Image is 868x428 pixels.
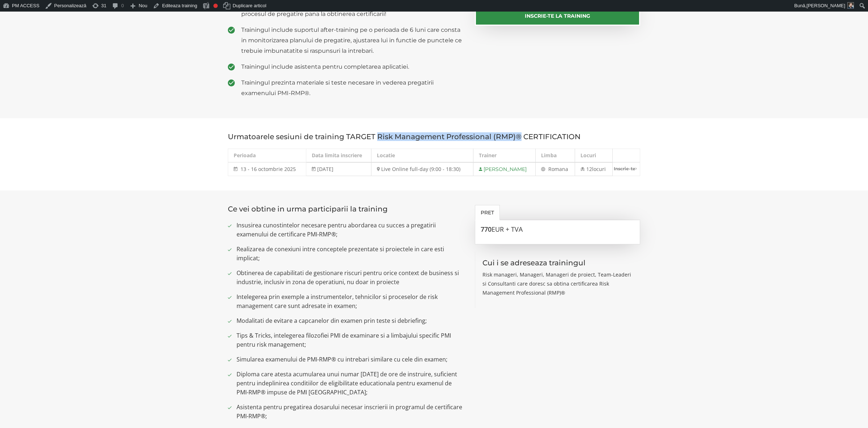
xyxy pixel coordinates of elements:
span: Realizarea de conexiuni intre conceptele prezentate si proiectele in care esti implicat; [237,245,464,263]
span: Trainingul include asistenta pentru completarea aplicatiei. [241,61,464,72]
h3: Ce vei obtine in urma participarii la training [228,205,464,213]
h3: Cui i se adreseaza trainingul [482,259,633,267]
td: [DATE] [306,162,371,176]
th: Locatie [371,149,473,163]
span: Modalitati de evitare a capcanelor din examen prin teste si debriefing; [237,316,464,325]
span: Tips & Tricks, intelegerea filozofiei PMI de examinare si a limbajului specific PMI pentru risk m... [237,331,464,349]
div: Nu ai stabilit fraza cheie [213,4,218,8]
th: Locuri [575,149,613,163]
th: Trainer [473,149,535,163]
span: Intelegerea prin exemple a instrumentelor, tehnicilor si proceselor de risk management care sunt ... [237,292,464,311]
th: Limba [535,149,575,163]
span: Simularea examenului de PMI-RMP® cu intrebari similare cu cele din examen; [237,355,464,364]
span: Trainingul include suportul after-training pe o perioada de 6 luni care consta in monitorizarea p... [241,25,464,56]
th: Data limita inscriere [306,149,371,163]
span: EUR + TVA [492,225,523,234]
h3: 770 [481,226,635,233]
td: [PERSON_NAME] [473,162,535,176]
h3: Urmatoarele sesiuni de training TARGET Risk Management Professional (RMP)® CERTIFICATION [228,133,640,141]
span: mana [554,166,568,172]
span: locuri [592,166,606,172]
td: 12 [575,162,613,176]
span: Ro [548,166,554,172]
span: Asistenta pentru pregatirea dosarului necesar inscrierii in programul de certificare PMI-RMP®; [237,403,464,421]
td: Live Online full-day (9:00 - 18:30) [371,162,473,176]
a: Inscrie-te [613,163,640,175]
span: Trainingul prezinta materiale si teste necesare in vederea pregatirii examenului PMI-RMP®. [241,77,464,98]
span: Obtinerea de capabilitati de gestionare riscuri pentru orice context de business si industrie, in... [237,269,464,287]
button: Inscrie-te la training [475,4,641,26]
p: Risk manageri, Manageri, Manageri de proiect, Team-Leaderi si Consultanti care doresc sa obtina c... [482,270,633,297]
span: Diploma care atesta acumularea unui numar [DATE] de ore de instruire, suficient pentru indeplinir... [237,370,464,397]
a: Pret [475,205,500,220]
th: Perioada [228,149,306,163]
span: [PERSON_NAME] [807,3,845,8]
span: 13 - 16 octombrie 2025 [241,166,296,172]
span: Insusirea cunostintelor necesare pentru abordarea cu succes a pregatirii examenului de certificar... [237,221,464,239]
